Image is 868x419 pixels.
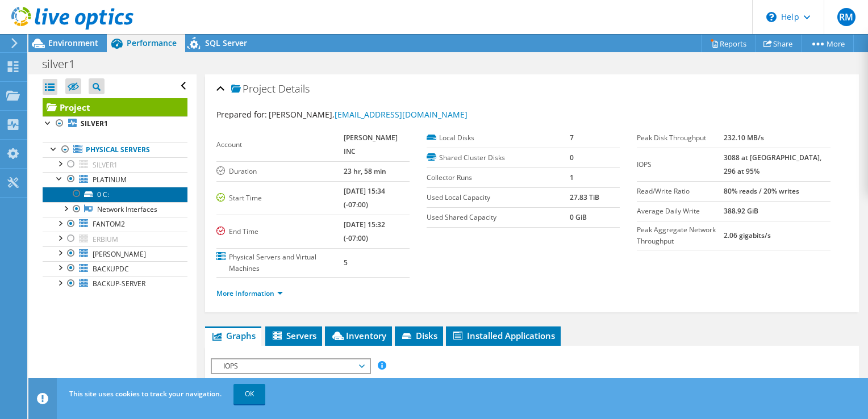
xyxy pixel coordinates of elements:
span: Environment [48,37,98,48]
a: Network Interfaces [43,202,187,217]
a: Physical Servers [43,143,187,157]
a: More Information [216,288,283,298]
span: Details [278,82,310,95]
a: [EMAIL_ADDRESS][DOMAIN_NAME] [335,109,468,120]
a: 0 C: [43,187,187,202]
b: SILVER1 [81,119,108,128]
b: 232.10 MB/s [724,133,764,143]
span: Project [231,83,276,95]
label: Physical Servers and Virtual Machines [216,252,344,274]
a: PLATINUM [43,172,187,187]
span: SILVER1 [93,160,118,170]
label: Prepared for: [216,109,267,120]
a: SILVER1 [43,116,187,131]
span: PLATINUM [93,175,127,185]
span: ERBIUM [93,234,118,244]
a: Project [43,98,187,116]
b: 27.83 TiB [570,192,599,202]
label: Shared Cluster Disks [427,152,570,164]
span: Graphs [211,330,256,341]
span: Disks [400,330,437,341]
label: Peak Aggregate Network Throughput [637,224,724,247]
label: Local Disks [427,132,570,144]
label: Average Daily Write [637,206,724,217]
a: Share [755,35,802,52]
label: Used Local Capacity [427,192,570,203]
span: Inventory [331,330,386,341]
span: Performance [127,37,177,48]
a: [PERSON_NAME] [43,246,187,261]
label: Duration [216,166,344,177]
span: RM [837,8,856,26]
span: IOPS [218,359,364,373]
span: Servers [271,330,316,341]
a: Reports [701,35,756,52]
a: BACKUPDC [43,261,187,276]
b: 5 [344,258,348,267]
label: Peak Disk Throughput [637,132,724,144]
a: SILVER1 [43,157,187,172]
span: FANTOM2 [93,219,125,229]
label: IOPS [637,159,724,170]
b: 1 [570,173,574,182]
a: More [801,35,854,52]
b: 7 [570,133,574,143]
b: 3088 at [GEOGRAPHIC_DATA], 296 at 95% [724,153,821,176]
label: End Time [216,226,344,237]
b: [DATE] 15:32 (-07:00) [344,220,385,243]
a: OK [233,384,265,404]
label: Read/Write Ratio [637,186,724,197]
h1: silver1 [37,58,93,70]
b: 0 GiB [570,212,587,222]
span: BACKUP-SERVER [93,279,145,288]
b: 388.92 GiB [724,206,758,216]
a: FANTOM2 [43,217,187,232]
label: Collector Runs [427,172,570,183]
span: SQL Server [205,37,247,48]
span: Installed Applications [452,330,555,341]
label: Used Shared Capacity [427,212,570,223]
label: Start Time [216,192,344,204]
a: ERBIUM [43,232,187,246]
span: This site uses cookies to track your navigation. [69,389,222,399]
b: [DATE] 15:34 (-07:00) [344,186,385,209]
label: Account [216,139,344,150]
b: 0 [570,153,574,162]
span: [PERSON_NAME], [269,109,468,120]
b: 80% reads / 20% writes [724,186,799,196]
b: 23 hr, 58 min [344,166,386,176]
span: [PERSON_NAME] [93,249,146,259]
b: 2.06 gigabits/s [724,231,771,240]
a: BACKUP-SERVER [43,276,187,291]
b: [PERSON_NAME] INC [344,133,398,156]
svg: \n [766,12,777,22]
span: BACKUPDC [93,264,129,274]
